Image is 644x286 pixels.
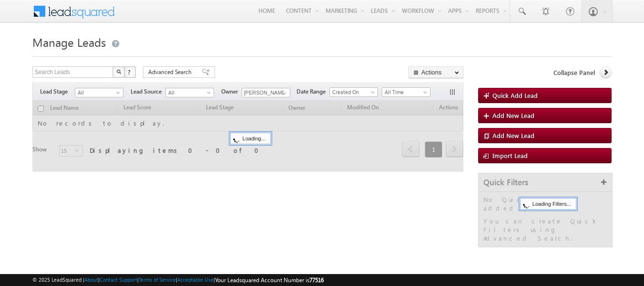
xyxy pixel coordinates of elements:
[329,87,378,97] a: Created On
[75,88,121,97] span: All
[84,276,98,283] a: About
[520,198,576,210] div: Loading Filters...
[553,68,595,77] span: Collapse Panel
[165,88,214,97] a: All
[40,87,75,96] span: Lead Stage
[75,88,123,97] a: All
[330,88,375,96] span: Created On
[409,66,463,78] button: Actions
[309,276,324,284] span: 77516
[148,68,194,76] span: Advanced Search
[177,276,214,283] a: Acceptable Use
[139,276,176,283] a: Terms of Service
[382,88,428,96] span: All Time
[492,131,534,139] span: Add New Lead
[296,87,329,96] span: Date Range
[230,133,271,144] div: Loading...
[221,87,242,96] span: Owner
[166,88,211,97] span: All
[215,276,324,284] span: Your Leadsquared Account Number is
[277,88,289,98] a: Show All Items
[32,34,106,50] span: Manage Leads
[242,88,290,97] input: Type to Search
[492,91,538,99] span: Quick Add Lead
[492,111,534,119] span: Add New Lead
[124,66,136,78] button: ?
[131,87,165,96] span: Lead Source
[116,69,121,74] img: Search
[492,151,528,159] span: Import Lead
[32,275,324,285] span: © 2025 LeadSquared | | | | |
[382,87,430,97] a: All Time
[128,68,132,76] span: ?
[100,276,137,283] a: Contact Support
